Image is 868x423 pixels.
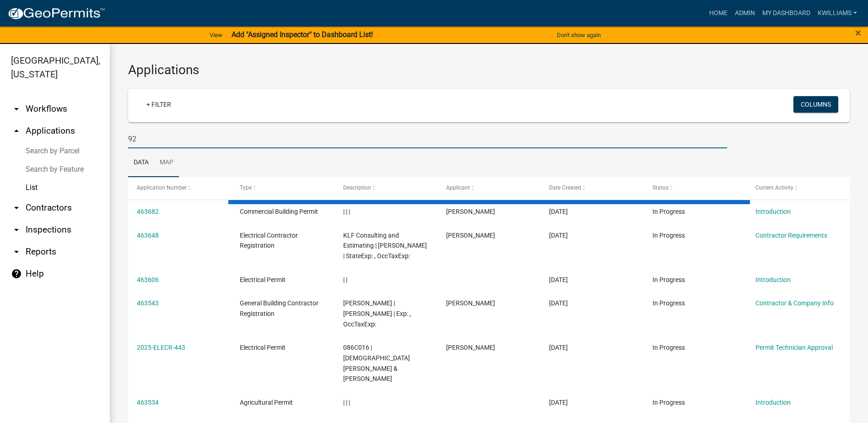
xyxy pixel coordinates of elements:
[137,232,159,239] a: 463648
[855,27,861,38] button: Close
[343,184,371,191] span: Description
[747,177,850,199] datatable-header-cell: Current Activity
[814,5,861,22] a: kwilliams
[343,208,350,215] span: | | |
[11,224,22,235] i: arrow_drop_down
[128,148,154,178] a: Data
[137,184,187,191] span: Application Number
[652,276,685,283] span: In Progress
[137,276,159,283] a: 463606
[652,232,685,239] span: In Progress
[137,208,159,215] a: 463682
[334,177,437,199] datatable-header-cell: Description
[154,148,179,178] a: Map
[231,177,334,199] datatable-header-cell: Type
[137,399,159,406] a: 463534
[755,299,834,307] a: Contractor & Company Info
[137,299,159,307] a: 463543
[706,5,731,22] a: Home
[437,177,540,199] datatable-header-cell: Applicant
[652,344,685,351] span: In Progress
[549,208,568,215] span: 08/14/2025
[206,27,226,43] a: View
[240,276,286,283] span: Electrical Permit
[343,232,427,260] span: KLF Consulting and Estimating | Richard Ford | StateExp: , OccTaxExp:
[540,177,643,199] datatable-header-cell: Date Created
[11,103,22,114] i: arrow_drop_down
[240,399,293,406] span: Agricultural Permit
[793,96,838,113] button: Columns
[446,208,495,215] span: Michele Bechtell
[855,27,861,39] span: ×
[446,232,495,239] span: Kristina
[553,27,604,43] button: Don't show again
[240,299,318,317] span: General Building Contractor Registration
[549,399,568,406] span: 08/13/2025
[731,5,759,22] a: Admin
[240,184,252,191] span: Type
[652,399,685,406] span: In Progress
[139,96,178,113] a: + Filter
[240,344,286,351] span: Electrical Permit
[755,232,827,239] a: Contractor Requirements
[652,184,669,191] span: Status
[343,299,411,328] span: CHIN HO YI | CHIN YI | Exp: , OccTaxExp:
[755,184,793,191] span: Current Activity
[755,344,833,351] a: Permit Technician Approval
[755,276,791,283] a: Introduction
[128,62,850,78] h3: Applications
[755,208,791,215] a: Introduction
[549,232,568,239] span: 08/14/2025
[240,232,298,249] span: Electrical Contractor Registration
[128,130,727,148] input: Search for applications
[549,276,568,283] span: 08/13/2025
[446,299,495,307] span: CHIN HO YI
[11,246,22,257] i: arrow_drop_down
[549,184,581,191] span: Date Created
[652,208,685,215] span: In Progress
[652,299,685,307] span: In Progress
[759,5,814,22] a: My Dashboard
[232,30,373,39] strong: Add "Assigned Inspector" to Dashboard List!
[11,202,22,213] i: arrow_drop_down
[11,125,22,136] i: arrow_drop_up
[343,344,410,382] span: 086C016 | GAY ELAINE C & ROBERT C |
[11,268,22,279] i: help
[128,177,231,199] datatable-header-cell: Application Number
[549,299,568,307] span: 08/13/2025
[549,344,568,351] span: 08/13/2025
[643,177,746,199] datatable-header-cell: Status
[343,276,347,283] span: | |
[446,184,470,191] span: Applicant
[137,344,185,351] a: 2025-ELECR-443
[446,344,495,351] span: Charles Baxley
[755,399,791,406] a: Introduction
[343,399,350,406] span: | | |
[240,208,318,215] span: Commercial Building Permit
